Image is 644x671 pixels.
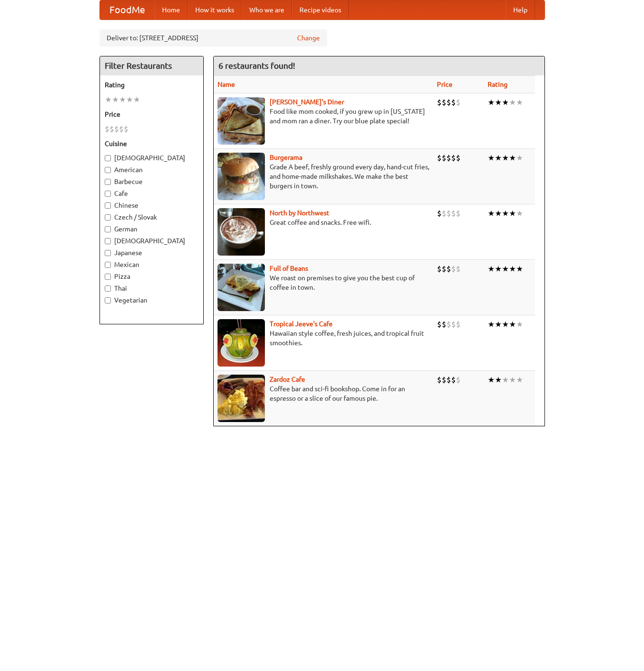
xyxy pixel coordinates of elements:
[105,155,111,161] input: [DEMOGRAPHIC_DATA]
[446,97,451,108] li: $
[442,375,446,385] li: $
[124,124,128,134] li: $
[105,272,199,281] label: Pizza
[154,0,188,19] a: Home
[451,208,456,219] li: $
[218,97,265,145] img: sallys.jpg
[442,153,446,163] li: $
[437,319,442,330] li: $
[446,375,451,385] li: $
[509,264,516,274] li: ★
[105,179,111,185] input: Barbecue
[105,212,199,222] label: Czech / Slovak
[456,208,461,219] li: $
[437,375,442,385] li: $
[105,285,111,292] input: Thai
[218,264,265,311] img: beans.jpg
[114,124,119,134] li: $
[119,94,126,105] li: ★
[112,94,119,105] li: ★
[105,153,199,163] label: [DEMOGRAPHIC_DATA]
[516,208,523,219] li: ★
[105,80,199,90] h5: Rating
[502,208,509,219] li: ★
[105,191,111,197] input: Cafe
[218,329,429,348] p: Hawaiian style coffee, fresh juices, and tropical fruit smoothies.
[270,320,333,328] a: Tropical Jeeve's Cafe
[218,384,429,403] p: Coffee bar and sci-fi bookshop. Come in for an espresso or a slice of our famous pie.
[509,208,516,219] li: ★
[446,153,451,163] li: $
[188,0,242,19] a: How it works
[105,226,111,232] input: German
[516,319,523,330] li: ★
[437,264,442,274] li: $
[495,208,502,219] li: ★
[105,260,199,269] label: Mexican
[133,94,140,105] li: ★
[105,236,199,246] label: [DEMOGRAPHIC_DATA]
[105,248,199,257] label: Japanese
[488,264,495,274] li: ★
[105,238,111,244] input: [DEMOGRAPHIC_DATA]
[509,319,516,330] li: ★
[442,97,446,108] li: $
[446,264,451,274] li: $
[218,153,265,200] img: burgerama.jpg
[100,0,154,19] a: FoodMe
[437,97,442,108] li: $
[109,124,114,134] li: $
[242,0,292,19] a: Who we are
[451,153,456,163] li: $
[502,153,509,163] li: ★
[516,264,523,274] li: ★
[456,97,461,108] li: $
[495,153,502,163] li: ★
[105,110,199,119] h5: Price
[516,375,523,385] li: ★
[105,274,111,280] input: Pizza
[270,209,329,217] a: North by Northwest
[516,97,523,108] li: ★
[270,98,344,106] b: [PERSON_NAME]'s Diner
[442,319,446,330] li: $
[105,167,111,173] input: American
[509,375,516,385] li: ★
[456,375,461,385] li: $
[218,61,295,70] ng-pluralize: 6 restaurants found!
[218,162,429,191] p: Grade A beef, freshly ground every day, hand-cut fries, and home-made milkshakes. We make the bes...
[105,250,111,256] input: Japanese
[218,208,265,256] img: north.jpg
[509,153,516,163] li: ★
[456,319,461,330] li: $
[451,319,456,330] li: $
[218,319,265,367] img: jeeves.jpg
[119,124,124,134] li: $
[270,376,305,383] b: Zardoz Cafe
[437,208,442,219] li: $
[488,208,495,219] li: ★
[105,295,199,305] label: Vegetarian
[442,264,446,274] li: $
[105,224,199,234] label: German
[105,139,199,148] h5: Cuisine
[488,81,508,88] a: Rating
[100,56,203,75] h4: Filter Restaurants
[502,319,509,330] li: ★
[442,208,446,219] li: $
[292,0,349,19] a: Recipe videos
[451,264,456,274] li: $
[495,319,502,330] li: ★
[270,154,302,161] a: Burgerama
[451,375,456,385] li: $
[488,375,495,385] li: ★
[502,264,509,274] li: ★
[218,273,429,292] p: We roast on premises to give you the best cup of coffee in town.
[502,375,509,385] li: ★
[218,218,429,227] p: Great coffee and snacks. Free wifi.
[502,97,509,108] li: ★
[446,208,451,219] li: $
